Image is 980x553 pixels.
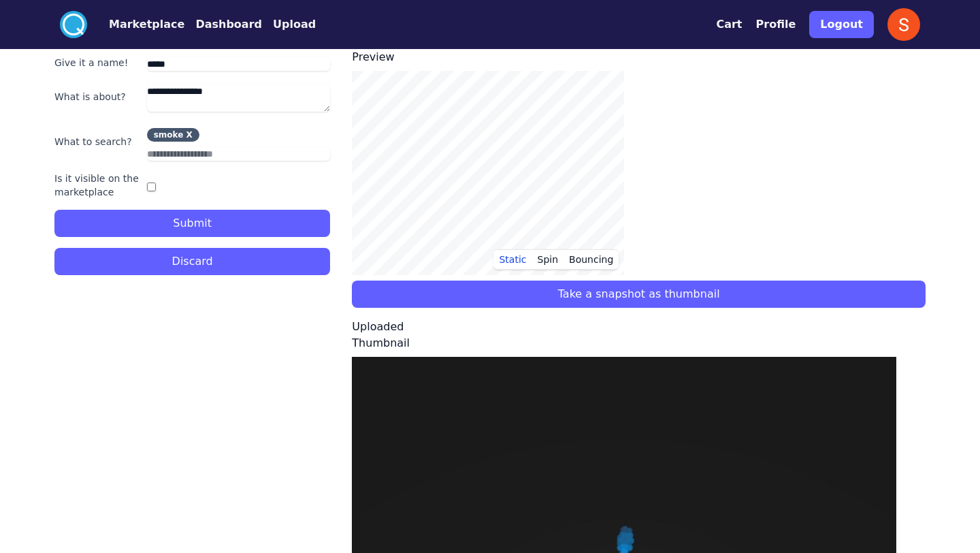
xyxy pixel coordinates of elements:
div: X [186,131,192,139]
button: Static [493,249,532,270]
button: Marketplace [109,16,184,33]
label: What is about? [54,90,142,104]
button: Logout [809,11,874,38]
button: Profile [756,16,796,33]
button: Dashboard [195,16,262,33]
button: Cart [716,16,742,33]
h4: Thumbnail [352,335,926,351]
label: Give it a name! [54,56,142,69]
button: Take a snapshot as thumbnail [352,281,926,308]
img: profile [887,8,920,41]
button: Submit [54,210,330,237]
a: Dashboard [184,16,262,33]
a: Logout [809,5,874,44]
a: Upload [262,16,316,33]
button: Bouncing [563,249,619,270]
a: Marketplace [87,16,184,33]
label: Is it visible on the marketplace [54,172,142,199]
div: smoke [154,131,184,139]
button: Discard [54,248,330,275]
p: Uploaded [352,319,926,335]
h3: Preview [352,49,926,65]
button: Upload [273,16,316,33]
label: What to search? [54,135,142,148]
button: Spin [532,249,564,270]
